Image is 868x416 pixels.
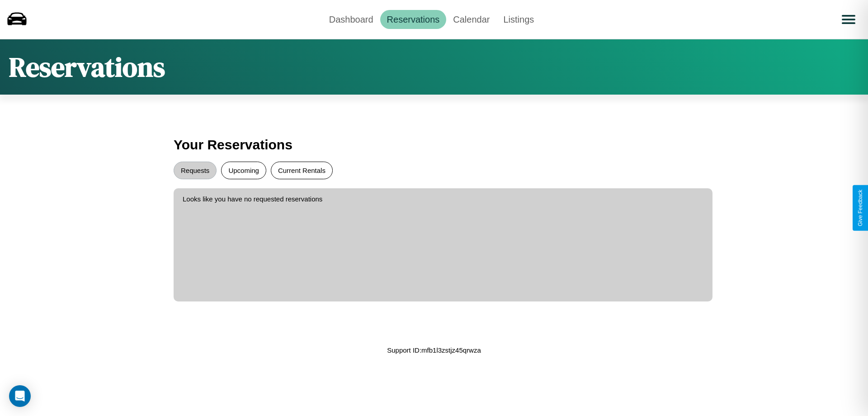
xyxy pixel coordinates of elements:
[183,193,703,205] p: Looks like you have no requested reservations
[174,162,217,179] button: Requests
[446,10,496,29] a: Calendar
[836,7,861,32] button: Open menu
[221,162,266,179] button: Upcoming
[387,344,481,356] p: Support ID: mfb1l3zstjz45qrwza
[322,10,380,29] a: Dashboard
[9,385,31,407] div: Open Intercom Messenger
[9,48,165,86] h1: Reservations
[174,133,694,157] h3: Your Reservations
[496,10,541,29] a: Listings
[380,10,447,29] a: Reservations
[857,190,863,226] div: Give Feedback
[271,162,333,179] button: Current Rentals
